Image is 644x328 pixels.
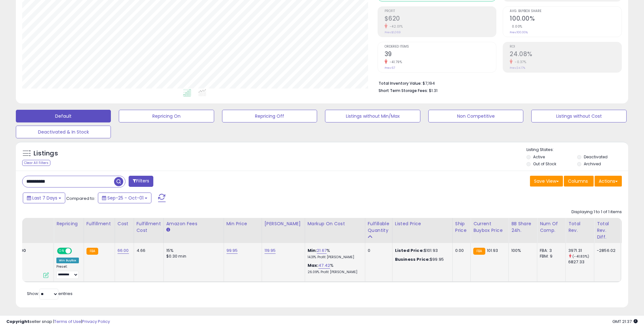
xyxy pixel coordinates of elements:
[86,248,98,255] small: FBA
[56,220,81,227] div: Repricing
[429,88,437,94] span: $1.31
[308,248,360,259] div: %
[526,147,628,153] p: Listing States:
[317,247,327,254] a: 21.67
[473,248,485,255] small: FBA
[265,247,276,254] a: 119.95
[385,10,496,13] span: Profit
[533,154,545,160] label: Active
[265,220,302,227] div: [PERSON_NAME]
[137,248,159,253] div: 4.66
[385,66,395,70] small: Prev: 67
[166,227,170,233] small: Amazon Fees.
[325,110,420,122] button: Listings without Min/Max
[564,176,594,187] button: Columns
[222,110,317,122] button: Repricing Off
[308,247,317,253] b: Min:
[510,45,622,49] span: ROI
[308,220,362,227] div: Markup on Cost
[510,30,528,34] small: Prev: 100.00%
[308,270,360,274] p: 26.09% Profit [PERSON_NAME]
[16,126,111,138] button: Deactivated & In Stock
[166,253,219,259] div: $0.30 min
[455,220,468,234] div: Ship Price
[385,45,496,49] span: Ordered Items
[385,30,401,34] small: Prev: $1,069
[597,220,618,240] div: Total Rev. Diff.
[428,110,523,122] button: Non Competitive
[379,81,422,86] b: Total Inventory Value:
[34,149,58,158] h5: Listings
[487,247,498,253] span: 101.93
[540,220,563,234] div: Num of Comp.
[22,160,50,166] div: Clear All Filters
[395,247,424,253] b: Listed Price:
[568,248,594,253] div: 3971.31
[71,248,81,254] span: OFF
[379,79,617,87] li: $7,194
[27,291,73,297] span: Show: entries
[395,220,450,227] div: Listed Price
[56,265,79,279] div: Preset:
[166,248,219,253] div: 15%
[511,248,532,253] div: 100%
[513,60,526,64] small: -0.37%
[584,154,608,160] label: Deactivated
[530,176,563,187] button: Save View
[58,248,66,254] span: ON
[368,220,390,234] div: Fulfillable Quantity
[510,50,622,59] h2: 24.08%
[568,220,591,234] div: Total Rev.
[510,15,622,23] h2: 100.00%
[531,110,626,122] button: Listings without Cost
[379,88,428,93] b: Short Term Storage Fees:
[510,66,525,70] small: Prev: 24.17%
[66,195,95,201] span: Compared to:
[584,161,601,167] label: Archived
[226,220,259,227] div: Min Price
[612,318,638,325] span: 2025-10-9 21:37 GMT
[510,10,622,13] span: Avg. Buybox Share
[82,318,110,325] a: Privacy Policy
[54,318,81,325] a: Terms of Use
[595,176,622,187] button: Actions
[568,178,588,184] span: Columns
[455,248,466,253] div: 0.00
[107,195,143,201] span: Sep-25 - Oct-01
[540,248,561,253] div: FBA: 3
[23,193,65,203] button: Last 7 Days
[129,176,153,187] button: Filters
[86,220,112,227] div: Fulfillment
[540,253,561,259] div: FBM: 9
[571,209,622,215] div: Displaying 1 to 1 of 1 items
[395,257,448,262] div: $99.95
[308,263,360,274] div: %
[226,247,238,254] a: 99.95
[308,262,319,268] b: Max:
[118,247,129,254] a: 66.00
[318,262,330,269] a: 47.42
[572,254,589,259] small: (-41.83%)
[6,318,29,325] strong: Copyright
[166,220,221,227] div: Amazon Fees
[473,220,506,234] div: Current Buybox Price
[568,259,594,265] div: 6827.33
[305,218,365,243] th: The percentage added to the cost of goods (COGS) that forms the calculator for Min & Max prices.
[118,220,131,227] div: Cost
[385,50,496,59] h2: 39
[308,255,360,259] p: 14.31% Profit [PERSON_NAME]
[533,161,556,167] label: Out of Stock
[119,110,214,122] button: Repricing On
[32,195,57,201] span: Last 7 Days
[6,319,110,325] div: seller snap | |
[510,24,522,29] small: 0.00%
[16,110,111,122] button: Default
[597,248,615,253] div: -2856.02
[387,24,403,29] small: -42.01%
[368,248,387,253] div: 0
[387,60,402,64] small: -41.79%
[395,248,448,253] div: $101.93
[98,193,151,203] button: Sep-25 - Oct-01
[137,220,161,234] div: Fulfillment Cost
[56,258,79,263] div: Win BuyBox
